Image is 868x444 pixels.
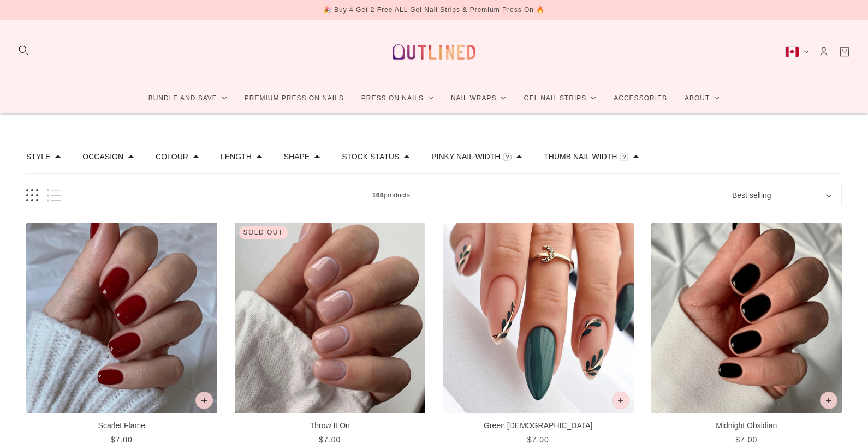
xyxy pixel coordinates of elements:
button: Search [17,44,29,56]
p: Scarlet Flame [26,420,217,431]
button: Grid view [26,189,38,202]
a: Press On Nails [353,84,442,113]
img: Midnight Obsidian-Press on Manicure-Outlined [651,223,842,413]
button: Filter by Stock status [342,153,399,160]
p: Green [DEMOGRAPHIC_DATA] [443,420,634,431]
a: Outlined [386,29,482,75]
button: Filter by Colour [156,153,188,160]
button: Add to cart [195,392,213,409]
button: Best selling [722,185,842,206]
a: Accessories [605,84,676,113]
button: Canada [785,46,809,57]
a: About [676,84,728,113]
span: products [61,190,722,201]
a: Bundle and Save [140,84,236,113]
a: Premium Press On Nails [236,84,353,113]
img: Scarlet Flame-Press on Manicure-Outlined [26,223,217,413]
button: Filter by Shape [284,153,310,160]
p: Throw It On [235,420,426,431]
button: Filter by Pinky Nail Width [431,153,500,160]
a: Nail Wraps [442,84,515,113]
button: Filter by Occasion [82,153,123,160]
a: Cart [839,46,851,58]
button: Filter by Length [221,153,252,160]
button: Filter by Thumb Nail Width [544,153,617,160]
a: Account [818,46,830,58]
b: 168 [372,191,384,199]
button: Add to cart [612,392,629,409]
div: 🎉 Buy 4 Get 2 Free ALL Gel Nail Strips & Premium Press On 🔥 [323,4,545,16]
button: List view [47,189,61,202]
img: Throw It On-Press on Manicure-Outlined [235,223,426,413]
p: Midnight Obsidian [651,420,842,431]
a: Gel Nail Strips [515,84,605,113]
button: Filter by Style [26,153,50,160]
button: Add to cart [820,392,837,409]
div: Sold out [239,226,288,239]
